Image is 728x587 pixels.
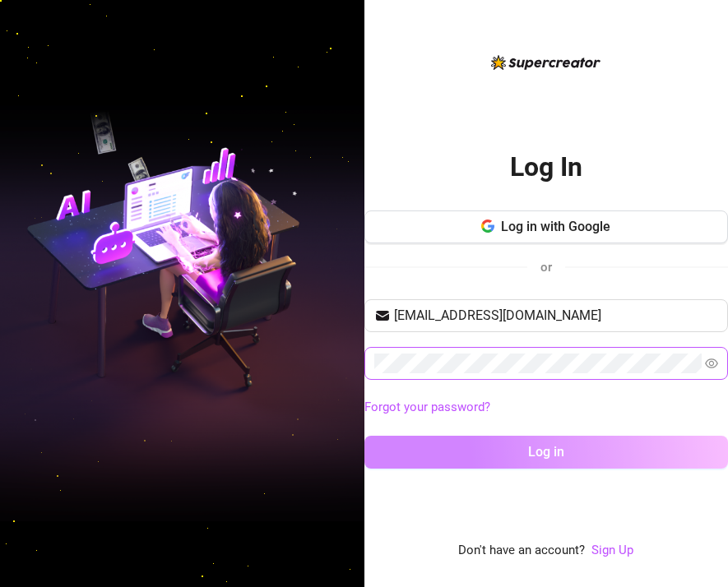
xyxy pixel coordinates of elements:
span: Log in [528,444,564,460]
span: or [540,260,552,275]
a: Sign Up [591,543,633,557]
img: logo-BBDzfeDw.svg [491,55,600,70]
a: Forgot your password? [364,400,490,414]
h2: Log In [510,150,582,184]
a: Sign Up [591,541,633,561]
input: Your email [394,306,719,326]
span: eye [705,357,718,370]
span: Log in with Google [501,219,610,234]
span: Don't have an account? [458,541,585,561]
